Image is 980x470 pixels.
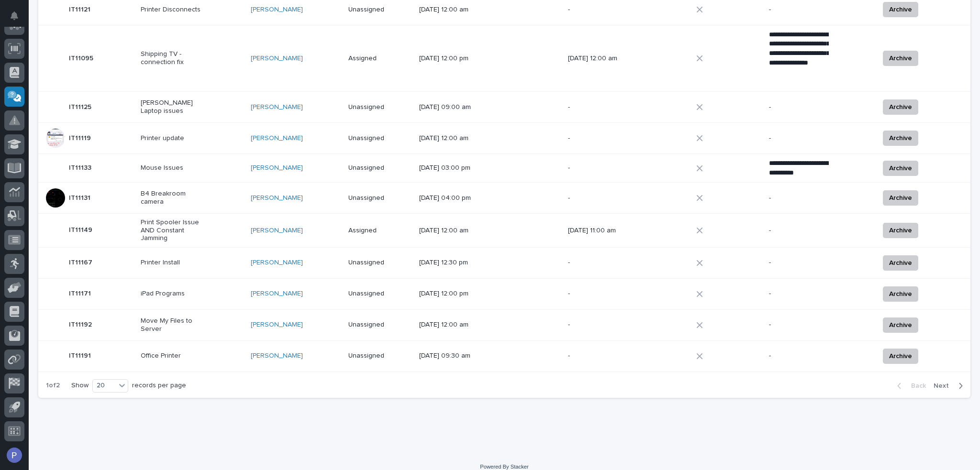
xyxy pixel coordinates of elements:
a: [PERSON_NAME] [251,6,303,14]
p: Print Spooler Issue AND Constant Jamming [141,219,200,242]
p: [DATE] 12:00 am [419,321,479,329]
p: Unassigned [348,290,408,298]
button: Archive [883,51,918,66]
p: - [568,194,628,202]
p: [DATE] 12:00 am [568,55,628,63]
p: [PERSON_NAME] Laptop issues [141,99,200,115]
tr: IT11131IT11131 B4 Breakroom camera[PERSON_NAME] Unassigned[DATE] 04:00 pm--Archive [38,183,970,214]
p: - [769,259,829,267]
p: Shipping TV - connection fix [141,50,200,66]
span: Archive [889,163,912,174]
p: IT11149 [69,224,94,234]
tr: IT11192IT11192 Move My Files to Server[PERSON_NAME] Unassigned[DATE] 12:00 am--Archive [38,309,970,340]
p: Printer Install [141,259,200,267]
span: Archive [889,192,912,204]
tr: IT11125IT11125 [PERSON_NAME] Laptop issues[PERSON_NAME] Unassigned[DATE] 09:00 am--Archive [38,92,970,123]
button: Back [890,382,930,390]
button: Archive [883,349,918,364]
a: [PERSON_NAME] [251,164,303,172]
div: Notifications [12,11,24,27]
button: Archive [883,190,918,206]
p: Printer Disconnects [141,6,200,14]
tr: IT11095IT11095 Shipping TV - connection fix[PERSON_NAME] Assigned[DATE] 12:00 pm[DATE] 12:00 am**... [38,25,970,91]
button: Notifications [4,6,24,26]
div: 20 [93,381,116,391]
p: - [568,103,628,111]
p: Unassigned [348,352,408,360]
span: Back [905,382,926,390]
a: [PERSON_NAME] [251,103,303,111]
tr: IT11149IT11149 Print Spooler Issue AND Constant Jamming[PERSON_NAME] Assigned[DATE] 12:00 am[DATE... [38,214,970,248]
span: Archive [889,4,912,15]
p: [DATE] 09:00 am [419,103,479,111]
span: Next [934,382,955,390]
p: - [769,6,829,14]
button: Archive [883,317,918,333]
p: Mouse Issues [141,164,200,172]
p: [DATE] 12:00 am [419,6,479,14]
a: [PERSON_NAME] [251,259,303,267]
p: IT11095 [69,53,95,63]
a: [PERSON_NAME] [251,55,303,63]
tr: IT11167IT11167 Printer Install[PERSON_NAME] Unassigned[DATE] 12:30 pm--Archive [38,247,970,278]
p: - [568,290,628,298]
a: [PERSON_NAME] [251,352,303,360]
p: - [568,259,628,267]
span: Archive [889,350,912,362]
p: [DATE] 03:00 pm [419,164,479,172]
p: [DATE] 12:00 pm [419,55,479,63]
a: [PERSON_NAME] [251,194,303,202]
p: iPad Programs [141,290,200,298]
p: Assigned [348,227,408,235]
p: Unassigned [348,6,408,14]
p: - [769,290,829,298]
p: - [769,134,829,142]
p: [DATE] 12:30 pm [419,259,479,267]
p: - [568,321,628,329]
p: Unassigned [348,259,408,267]
tr: IT11171IT11171 iPad Programs[PERSON_NAME] Unassigned[DATE] 12:00 pm--Archive [38,278,970,309]
p: IT11133 [69,162,93,172]
p: - [769,321,829,329]
p: IT11171 [69,288,93,298]
p: records per page [132,382,186,390]
p: Unassigned [348,103,408,111]
p: - [769,103,829,111]
p: IT11131 [69,192,92,202]
span: Archive [889,225,912,236]
a: Powered By Stacker [480,464,528,470]
p: [DATE] 12:00 pm [419,290,479,298]
a: [PERSON_NAME] [251,134,303,142]
button: Archive [883,286,918,302]
p: IT11125 [69,101,93,111]
span: Archive [889,288,912,300]
p: Unassigned [348,164,408,172]
span: Archive [889,319,912,331]
p: 1 of 2 [38,374,67,397]
p: - [769,227,829,235]
p: Unassigned [348,194,408,202]
p: IT11119 [69,132,93,142]
p: IT11121 [69,4,92,14]
p: [DATE] 12:00 am [419,227,479,235]
span: Archive [889,53,912,64]
span: Archive [889,101,912,113]
button: Archive [883,255,918,271]
p: Move My Files to Server [141,317,200,333]
p: Unassigned [348,134,408,142]
p: IT11192 [69,319,94,329]
span: Archive [889,257,912,269]
button: Archive [883,99,918,115]
a: [PERSON_NAME] [251,227,303,235]
span: Archive [889,132,912,144]
tr: IT11191IT11191 Office Printer[PERSON_NAME] Unassigned[DATE] 09:30 am--Archive [38,340,970,372]
p: - [769,194,829,202]
p: - [568,352,628,360]
p: IT11191 [69,350,93,360]
p: [DATE] 11:00 am [568,227,628,235]
p: - [568,164,628,172]
p: IT11167 [69,257,94,267]
p: - [769,352,829,360]
button: Archive [883,223,918,238]
button: Archive [883,131,918,146]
